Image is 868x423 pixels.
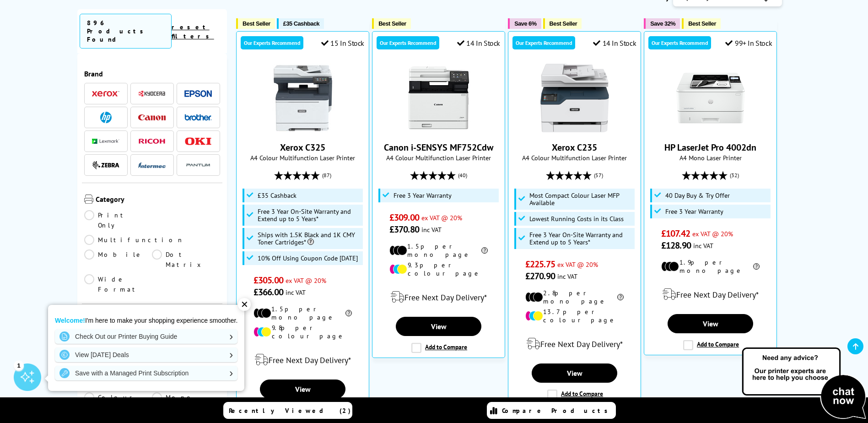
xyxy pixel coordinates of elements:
div: modal_delivery [649,282,772,307]
a: View [260,380,345,399]
span: inc VAT [421,225,442,234]
a: View [668,314,753,333]
span: £35 Cashback [283,20,319,27]
a: Pantum [184,159,212,171]
a: Mobile [84,249,152,270]
span: Recently Viewed (2) [229,407,351,415]
span: ex VAT @ 20% [557,260,598,269]
span: ex VAT @ 20% [692,229,733,238]
a: HP LaserJet Pro 4002dn [676,125,745,134]
div: 99+ In Stock [725,38,772,48]
div: modal_delivery [377,284,500,310]
a: Recently Viewed (2) [223,402,352,419]
span: Lowest Running Costs in its Class [529,215,624,222]
span: Brand [84,69,221,78]
span: Most Compact Colour Laser MFP Available [529,192,633,206]
span: £370.80 [389,223,419,235]
a: Xerox C325 [280,141,325,153]
a: Brother [184,112,212,123]
span: Free 3 Year On-Site Warranty and Extend up to 5 Years* [529,231,633,246]
p: I'm here to make your shopping experience smoother. [55,316,237,325]
a: Zebra [92,159,119,171]
span: £225.75 [525,258,555,270]
img: Ricoh [138,139,166,144]
span: Best Seller [550,20,577,27]
span: Save 6% [514,20,536,27]
a: Xerox C325 [269,125,337,134]
div: 14 In Stock [457,38,500,48]
button: Best Seller [543,18,582,29]
strong: Welcome! [55,317,85,324]
span: (40) [458,167,467,184]
img: Xerox [92,91,119,97]
img: Xerox C235 [540,64,609,132]
button: £35 Cashback [277,18,324,29]
img: Canon i-SENSYS MF752Cdw [404,64,473,132]
div: Our Experts Recommend [512,36,575,49]
button: Save 32% [644,18,680,29]
a: HP [92,112,119,123]
a: Canon i-SENSYS MF752Cdw [404,125,473,134]
div: modal_delivery [241,347,364,373]
span: Category [96,195,221,206]
img: HP LaserJet Pro 4002dn [676,64,745,132]
li: 13.7p per colour page [525,308,624,324]
a: Intermec [138,159,166,171]
a: Xerox [92,88,119,99]
div: Our Experts Recommend [377,36,439,49]
img: Category [84,195,93,204]
span: £270.90 [525,270,555,282]
li: 1.9p per mono page [661,258,760,275]
a: Kyocera [138,88,166,99]
a: Lexmark [92,136,119,147]
span: Free 3 Year Warranty [665,208,723,215]
div: 1 [14,360,24,370]
li: 1.5p per mono page [389,242,488,259]
span: Ships with 1.5K Black and 1K CMY Toner Cartridges* [258,231,361,246]
span: A4 Mono Laser Printer [649,153,772,162]
label: Add to Compare [411,343,467,353]
a: Multifunction [84,235,184,245]
a: Ricoh [138,136,166,147]
span: ex VAT @ 20% [286,276,326,285]
a: Check Out our Printer Buying Guide [55,329,237,344]
div: modal_delivery [513,331,636,357]
span: A4 Colour Multifunction Laser Printer [377,153,500,162]
button: Best Seller [372,18,411,29]
a: HP LaserJet Pro 4002dn [664,141,756,153]
a: Canon i-SENSYS MF752Cdw [384,141,493,153]
li: 9.3p per colour page [389,261,488,277]
a: Epson [184,88,212,99]
img: Kyocera [138,90,166,97]
img: Canon [138,114,166,120]
span: Free 3 Year On-Site Warranty and Extend up to 5 Years* [258,208,361,222]
a: Xerox C235 [552,141,597,153]
span: Free 3 Year Warranty [394,192,452,199]
span: £35 Cashback [258,192,297,199]
a: Colour [84,392,152,402]
span: (87) [322,167,331,184]
span: Best Seller [243,20,270,27]
span: inc VAT [557,272,577,281]
a: Dot Matrix [152,249,220,270]
li: 2.8p per mono page [525,289,624,305]
span: £305.00 [253,274,283,286]
span: inc VAT [286,288,306,297]
span: Best Seller [378,20,406,27]
div: Our Experts Recommend [648,36,711,49]
a: reset filters [172,23,214,40]
li: 1.5p per mono page [253,305,352,321]
button: Best Seller [682,18,721,29]
img: Brother [184,114,212,120]
span: (32) [730,167,739,184]
a: Save with a Managed Print Subscription [55,366,237,380]
a: OKI [184,136,212,147]
span: £107.42 [661,228,690,239]
img: Xerox C325 [269,64,337,132]
a: View [532,363,617,383]
span: Compare Products [502,407,613,415]
div: ✕ [238,298,251,311]
span: £128.90 [661,239,691,251]
span: ex VAT @ 20% [421,213,462,222]
img: Intermec [138,162,166,168]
